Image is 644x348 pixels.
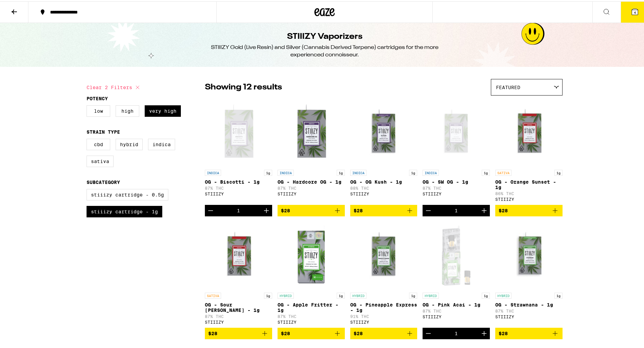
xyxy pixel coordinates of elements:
[350,319,418,323] div: STIIIZY
[278,98,345,204] a: Open page for OG - Hardcore OG - 1g from STIIIZY
[87,104,110,115] label: Low
[278,291,294,297] p: HYBRID
[261,204,272,215] button: Increment
[423,190,490,195] div: STIIIZY
[87,78,142,95] button: Clear 2 filters
[278,220,345,326] a: Open page for OG - Apple Fritter - 1g from STIIIZY
[337,291,345,297] p: 1g
[350,178,418,183] p: OG - OG Kush - 1g
[4,5,49,10] span: Hi. Need any help?
[87,205,162,216] label: STIIIZY Cartridge - 1g
[278,204,345,215] button: Add to bag
[634,9,636,13] span: 4
[495,98,563,165] img: STIIIZY - OG - Orange Sunset - 1g
[423,220,490,326] a: Open page for OG - Pink Acai - 1g from STIIIZY
[205,220,272,288] img: STIIIZY - OG - Sour Tangie - 1g
[87,137,110,149] label: CBD
[205,168,221,175] p: INDICA
[205,204,216,215] button: Decrement
[205,326,272,338] button: Add to bag
[278,98,345,165] img: STIIIZY - OG - Hardcore OG - 1g
[205,220,272,326] a: Open page for OG - Sour Tangie - 1g from STIIIZY
[116,104,139,115] label: High
[205,301,272,312] p: OG - Sour [PERSON_NAME] - 1g
[496,83,520,89] span: Featured
[423,326,434,338] button: Decrement
[87,178,120,184] legend: Subcategory
[281,329,290,335] span: $28
[495,313,563,318] div: STIIIZY
[278,220,345,288] img: STIIIZY - OG - Apple Fritter - 1g
[350,313,418,317] p: 91% THC
[237,207,240,212] div: 1
[350,190,418,195] div: STIIIZY
[554,291,563,297] p: 1g
[350,220,418,326] a: Open page for OG - Pineapple Express - 1g from STIIIZY
[495,220,563,288] img: STIIIZY - OG - Strawnana - 1g
[278,313,345,317] p: 87% THC
[87,188,168,199] label: STIIIZY Cartridge - 0.5g
[482,168,490,175] p: 1g
[495,291,511,297] p: HYBRID
[495,301,563,306] p: OG - Strawnana - 1g
[278,168,294,175] p: INDICA
[205,80,282,92] p: Showing 12 results
[208,329,217,335] span: $28
[495,220,563,326] a: Open page for OG - Strawnana - 1g from STIIIZY
[495,326,563,338] button: Add to bag
[423,168,439,175] p: INDICA
[278,326,345,338] button: Add to bag
[499,329,508,335] span: $28
[495,168,511,175] p: SATIVA
[409,291,417,297] p: 1g
[350,98,418,204] a: Open page for OG - OG Kush - 1g from STIIIZY
[278,178,345,183] p: OG - Hardcore OG - 1g
[455,329,458,335] div: 1
[495,178,563,189] p: OG - Orange Sunset - 1g
[278,319,345,323] div: STIIIZY
[205,185,272,189] p: 87% THC
[423,204,434,215] button: Decrement
[423,98,490,204] a: Open page for OG - SW OG - 1g from STIIIZY
[350,220,418,288] img: STIIIZY - OG - Pineapple Express - 1g
[278,185,345,189] p: 87% THC
[264,291,272,297] p: 1g
[455,207,458,212] div: 1
[495,196,563,200] div: STIIIZY
[337,168,345,175] p: 1g
[499,207,508,212] span: $28
[87,154,114,166] label: Sativa
[423,291,439,297] p: HYBRID
[87,128,120,133] legend: Strain Type
[354,329,363,335] span: $28
[205,313,272,317] p: 87% THC
[495,190,563,194] p: 86% THC
[87,95,108,100] legend: Potency
[423,178,490,183] p: OG - SW OG - 1g
[205,98,272,204] a: Open page for OG - Biscotti - 1g from STIIIZY
[287,30,362,41] h1: STIIIZY Vaporizers
[495,98,563,204] a: Open page for OG - Orange Sunset - 1g from STIIIZY
[350,301,418,312] p: OG - Pineapple Express - 1g
[205,319,272,323] div: STIIIZY
[478,326,490,338] button: Increment
[116,137,143,149] label: Hybrid
[145,104,181,115] label: Very High
[205,190,272,195] div: STIIIZY
[554,168,563,175] p: 1g
[350,326,418,338] button: Add to bag
[205,178,272,183] p: OG - Biscotti - 1g
[278,301,345,312] p: OG - Apple Fritter - 1g
[423,307,490,312] p: 87% THC
[278,190,345,195] div: STIIIZY
[495,204,563,215] button: Add to bag
[478,204,490,215] button: Increment
[201,43,448,57] div: STIIIZY Gold (Live Resin) and Silver (Cannabis Derived Terpene) cartridges for the more experienc...
[482,291,490,297] p: 1g
[350,185,418,189] p: 88% THC
[409,168,417,175] p: 1g
[264,168,272,175] p: 1g
[350,291,366,297] p: HYBRID
[350,168,366,175] p: INDICA
[423,185,490,189] p: 87% THC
